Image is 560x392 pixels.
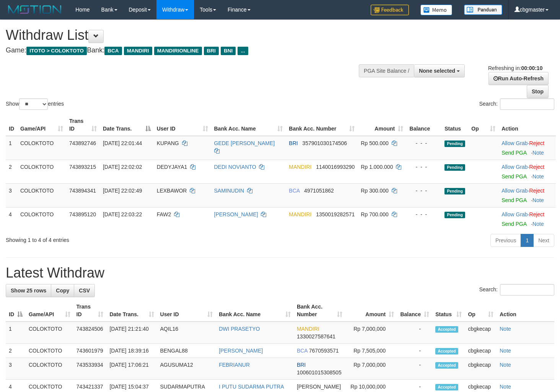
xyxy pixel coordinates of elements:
[371,5,409,15] img: Feedback.jpg
[297,333,335,340] span: Copy 1330027587641 to clipboard
[26,322,73,344] td: COLOKTOTO
[11,287,46,294] span: Show 25 rows
[289,140,298,146] span: BRI
[432,300,465,322] th: Status: activate to sort column ascending
[219,326,260,332] a: DWI PRASETYO
[74,284,95,297] a: CSV
[69,164,96,170] span: 743893215
[73,322,107,344] td: 743824506
[501,211,529,217] span: ·
[533,234,554,247] a: Next
[529,140,545,146] a: Reject
[406,114,441,136] th: Balance
[435,362,458,369] span: Accepted
[154,114,211,136] th: User ID: activate to sort column ascending
[66,114,100,136] th: Trans ID: activate to sort column ascending
[419,68,455,74] span: None selected
[444,164,465,171] span: Pending
[527,85,549,98] a: Stop
[297,348,308,354] span: BCA
[501,140,529,146] span: ·
[488,72,549,85] a: Run Auto-Refresh
[409,187,438,194] div: - - -
[468,114,498,136] th: Op: activate to sort column ascending
[286,114,358,136] th: Bank Acc. Number: activate to sort column ascending
[26,300,73,322] th: Game/API: activate to sort column ascending
[219,348,263,354] a: [PERSON_NAME]
[51,284,74,297] a: Copy
[529,188,545,194] a: Reject
[157,300,216,322] th: User ID: activate to sort column ascending
[444,188,465,194] span: Pending
[6,136,17,160] td: 1
[497,300,554,322] th: Action
[6,284,51,297] a: Show 25 rows
[532,197,544,203] a: Note
[345,358,397,380] td: Rp 7,000,000
[6,265,554,281] h1: Latest Withdraw
[157,164,187,170] span: DEDYJAYA1
[297,369,342,376] span: Copy 100601015308505 to clipboard
[501,140,527,146] a: Allow Grab
[501,221,526,227] a: Send PGA
[289,188,300,194] span: BCA
[106,358,157,380] td: [DATE] 17:06:21
[157,140,179,146] span: KUPANG
[104,47,122,55] span: BCA
[294,300,346,322] th: Bank Acc. Number: activate to sort column ascending
[238,47,248,55] span: ...
[441,114,468,136] th: Status
[6,160,17,183] td: 2
[6,300,26,322] th: ID: activate to sort column descending
[465,300,497,322] th: Op: activate to sort column ascending
[157,188,187,194] span: LEXBAWOR
[297,384,341,390] span: [PERSON_NAME]
[498,183,556,207] td: ·
[26,344,73,358] td: COLOKTOTO
[6,4,64,15] img: MOTION_logo.png
[500,384,511,390] a: Note
[17,160,66,183] td: COLOKTOTO
[435,326,458,333] span: Accepted
[219,362,250,368] a: FEBRIANUR
[6,322,26,344] td: 1
[69,211,96,217] span: 743895120
[409,211,438,218] div: - - -
[464,5,502,15] img: panduan.png
[6,183,17,207] td: 3
[6,47,366,54] h4: Game: Bank:
[465,358,497,380] td: cbgkecap
[361,140,388,146] span: Rp 500.000
[103,211,142,217] span: [DATE] 22:03:22
[56,287,69,294] span: Copy
[6,114,17,136] th: ID
[6,358,26,380] td: 3
[532,173,544,180] a: Note
[345,300,397,322] th: Amount: activate to sort column ascending
[219,384,284,390] a: I PUTU SUDARMA PUTRA
[6,98,64,110] label: Show entries
[216,300,294,322] th: Bank Acc. Name: activate to sort column ascending
[529,164,545,170] a: Reject
[73,300,107,322] th: Trans ID: activate to sort column ascending
[6,233,228,244] div: Showing 1 to 4 of 4 entries
[103,164,142,170] span: [DATE] 22:02:02
[6,28,366,43] h1: Withdraw List
[17,207,66,231] td: COLOKTOTO
[435,384,458,390] span: Accepted
[214,164,256,170] a: DEDI NOVIANTO
[297,362,306,368] span: BRI
[397,300,432,322] th: Balance: activate to sort column ascending
[409,163,438,171] div: - - -
[498,114,556,136] th: Action
[79,287,90,294] span: CSV
[214,140,275,146] a: GEDE [PERSON_NAME]
[465,344,497,358] td: cbgkecap
[529,211,545,217] a: Reject
[211,114,286,136] th: Bank Acc. Name: activate to sort column ascending
[500,326,511,332] a: Note
[157,211,171,217] span: FAW2
[289,164,311,170] span: MANDIRI
[521,65,542,71] strong: 00:00:10
[361,164,393,170] span: Rp 1.000.000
